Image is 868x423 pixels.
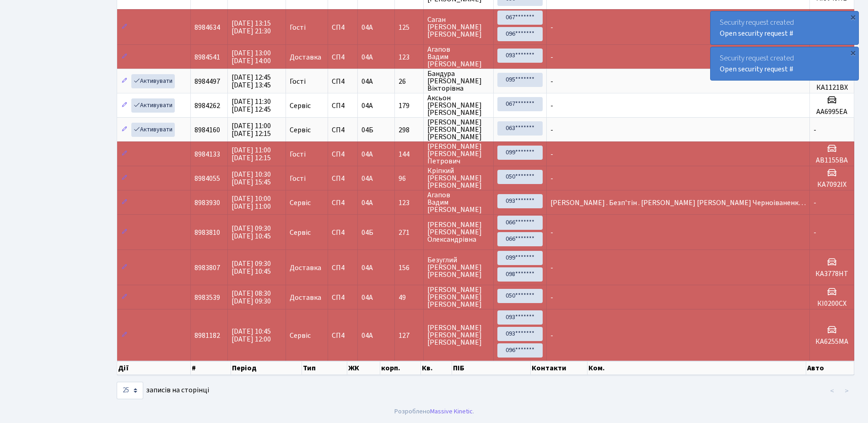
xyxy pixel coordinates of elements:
span: [PERSON_NAME] [PERSON_NAME] [PERSON_NAME] [427,119,490,141]
a: Massive Kinetic [430,407,473,416]
span: СП4 [332,264,353,271]
span: Гості [290,175,306,182]
span: 179 [399,102,419,109]
span: Бандура [PERSON_NAME] Вікторівна [427,70,490,92]
span: - [550,125,553,135]
span: - [814,125,816,135]
span: [DATE] 09:30 [DATE] 10:45 [232,259,271,277]
span: 123 [399,199,419,206]
span: [DATE] 11:30 [DATE] 12:45 [232,97,271,114]
span: 8983810 [194,228,220,238]
span: Сервіс [290,229,311,236]
span: СП4 [332,229,353,236]
h5: КА3778НТ [814,270,850,278]
div: Security request created [711,11,858,44]
span: [PERSON_NAME] [PERSON_NAME] Олександрівна [427,221,490,243]
span: - [814,228,816,238]
span: [DATE] 10:30 [DATE] 15:45 [232,169,271,187]
span: [PERSON_NAME] [PERSON_NAME] Петрович [427,143,490,165]
h5: АА6995ЕА [814,108,850,116]
span: 156 [399,264,419,271]
span: 04А [361,293,373,303]
span: Доставка [290,294,321,301]
span: - [550,174,553,184]
span: СП4 [332,294,353,301]
span: 96 [399,175,419,182]
span: 8983807 [194,263,220,273]
span: 8983539 [194,293,220,303]
a: Активувати [131,74,175,88]
span: - [550,331,553,341]
span: 04Б [361,125,373,135]
span: - [550,228,553,238]
span: - [814,198,816,208]
th: корп. [380,361,421,375]
span: 04А [361,263,373,273]
span: 271 [399,229,419,236]
span: [DATE] 13:00 [DATE] 14:00 [232,48,271,66]
span: Сервіс [290,126,311,134]
span: Агапов Вадим [PERSON_NAME] [427,191,490,213]
th: Кв. [421,361,452,375]
span: СП4 [332,126,353,134]
span: 04А [361,174,373,184]
span: Сервіс [290,199,311,206]
span: - [550,149,553,159]
span: - [550,52,553,62]
span: [DATE] 10:45 [DATE] 12:00 [232,326,271,344]
span: Аксьон [PERSON_NAME] [PERSON_NAME] [427,94,490,116]
span: Агапов Вадим [PERSON_NAME] [427,46,490,68]
span: Гості [290,151,306,158]
span: 04А [361,22,373,33]
span: 127 [399,332,419,339]
span: - [550,22,553,33]
span: [DATE] 11:00 [DATE] 12:15 [232,145,271,163]
th: Ком. [588,361,806,375]
span: СП4 [332,102,353,109]
span: [PERSON_NAME] . Безп'тін . [PERSON_NAME] [PERSON_NAME] Черноіваненк… [550,198,806,208]
span: 8984055 [194,174,220,184]
span: 144 [399,151,419,158]
div: × [848,12,857,22]
span: СП4 [332,151,353,158]
span: Сервіс [290,332,311,339]
span: [DATE] 10:00 [DATE] 11:00 [232,194,271,211]
span: СП4 [332,199,353,206]
span: [DATE] 12:45 [DATE] 13:45 [232,72,271,90]
th: Контакти [531,361,588,375]
span: 04А [361,76,373,87]
span: СП4 [332,78,353,85]
th: ПІБ [452,361,531,375]
h5: КІ0200СХ [814,299,850,308]
span: 8983930 [194,198,220,208]
a: Активувати [131,123,175,137]
span: Доставка [290,264,321,271]
span: [PERSON_NAME] [PERSON_NAME] [PERSON_NAME] [427,324,490,346]
span: 04Б [361,228,373,238]
span: 8984497 [194,76,220,87]
span: Саган [PERSON_NAME] [PERSON_NAME] [427,16,490,38]
h5: КА1121ВХ [814,83,850,92]
span: Доставка [290,54,321,61]
span: 123 [399,54,419,61]
th: Тип [302,361,347,375]
span: 8984634 [194,22,220,33]
span: СП4 [332,54,353,61]
span: СП4 [332,175,353,182]
th: ЖК [347,361,380,375]
span: 04А [361,198,373,208]
span: 298 [399,126,419,134]
a: Open security request # [720,64,793,74]
span: Гості [290,78,306,85]
th: Період [231,361,302,375]
span: Кріпкий [PERSON_NAME] [PERSON_NAME] [427,167,490,189]
h5: КА6255МА [814,337,850,346]
select: записів на сторінці [117,382,143,399]
span: 8984133 [194,149,220,159]
span: [DATE] 08:30 [DATE] 09:30 [232,288,271,306]
span: [DATE] 11:00 [DATE] 12:15 [232,121,271,139]
th: Авто [806,361,854,375]
span: 04А [361,331,373,341]
span: 125 [399,24,419,31]
span: - [550,263,553,273]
